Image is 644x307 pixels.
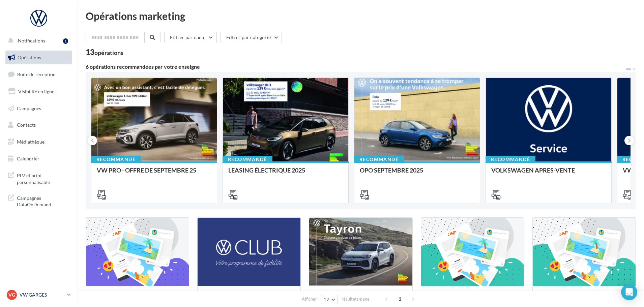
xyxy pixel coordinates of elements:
a: Boîte de réception [4,67,74,82]
button: 12 [321,295,338,304]
button: Filtrer par canal [164,32,217,43]
div: VOLKSWAGEN APRES-VENTE [491,167,606,180]
a: Médiathèque [4,135,74,149]
div: Recommandé [223,156,272,163]
span: Opérations [18,55,41,60]
div: Recommandé [91,156,141,163]
div: LEASING ÉLECTRIQUE 2025 [228,167,343,180]
div: Opérations marketing [86,11,636,21]
div: 13 [86,49,123,56]
div: Open Intercom Messenger [621,284,637,300]
button: Notifications 1 [4,34,71,48]
a: PLV et print personnalisable [4,168,74,188]
div: Recommandé [486,156,535,163]
span: 12 [324,297,329,302]
a: Opérations [4,51,74,65]
span: résultats/page [342,296,370,302]
span: Visibilité en ligne [18,89,54,94]
span: Contacts [17,122,36,128]
span: Boîte de réception [17,71,56,77]
div: VW PRO - OFFRE DE SEPTEMBRE 25 [97,167,211,180]
a: Contacts [4,118,74,132]
a: VG VW GARGES [5,288,72,301]
a: Calendrier [4,152,74,166]
p: VW GARGES [20,291,64,298]
div: OPO SEPTEMBRE 2025 [360,167,474,180]
span: 1 [394,294,405,304]
a: Campagnes DataOnDemand [4,191,74,211]
span: Campagnes [17,105,41,111]
button: Filtrer par catégorie [221,32,282,43]
a: Campagnes [4,101,74,116]
div: 1 [63,38,68,44]
div: Recommandé [354,156,404,163]
span: Afficher [302,296,317,302]
span: Médiathèque [17,139,45,145]
div: 6 opérations recommandées par votre enseigne [86,64,625,69]
span: VG [8,291,15,298]
span: Calendrier [17,156,39,161]
span: Campagnes DataOnDemand [17,193,69,208]
a: Visibilité en ligne [4,85,74,99]
span: Notifications [18,38,45,43]
div: opérations [94,50,123,56]
span: PLV et print personnalisable [17,171,69,185]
